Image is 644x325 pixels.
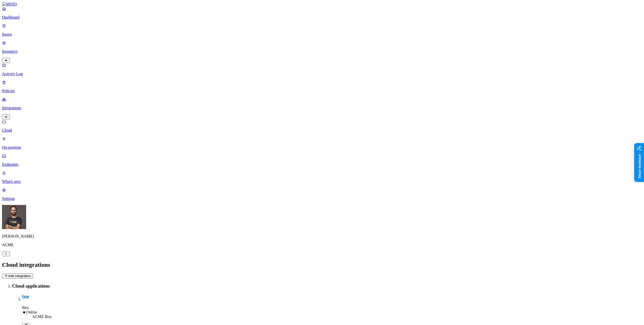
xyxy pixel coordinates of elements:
p: Inventory [2,49,642,54]
p: Endpoints [2,162,642,167]
p: On-premise [2,145,642,150]
span: ACME Box [32,314,52,319]
a: Activity Log [2,63,642,76]
a: Cloud [2,120,642,133]
a: Issues [2,24,642,37]
img: Ohad Abarbanel [2,205,26,229]
a: Dashboard [2,7,642,20]
p: Settings [2,196,642,201]
p: Integrations [2,106,642,110]
p: Cloud [2,128,642,133]
a: What's new [2,171,642,184]
a: Endpoints [2,154,642,167]
a: On-premise [2,137,642,150]
h3: Cloud applications [12,283,642,289]
button: Add Integration [2,273,33,279]
a: Settings [2,188,642,201]
a: Integrations [2,97,642,119]
span: Box [22,305,29,310]
p: [PERSON_NAME] [2,234,642,239]
img: MIND [2,2,17,7]
p: Dashboard [2,15,642,20]
img: box [22,293,29,300]
p: ACME [2,243,642,247]
p: What's new [2,179,642,184]
span: Online [26,310,37,314]
a: MIND [2,2,642,7]
p: Policies [2,89,642,93]
p: Activity Log [2,72,642,76]
a: Policies [2,80,642,93]
p: Issues [2,32,642,37]
a: Inventory [2,41,642,62]
h2: Cloud integrations [2,261,642,268]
